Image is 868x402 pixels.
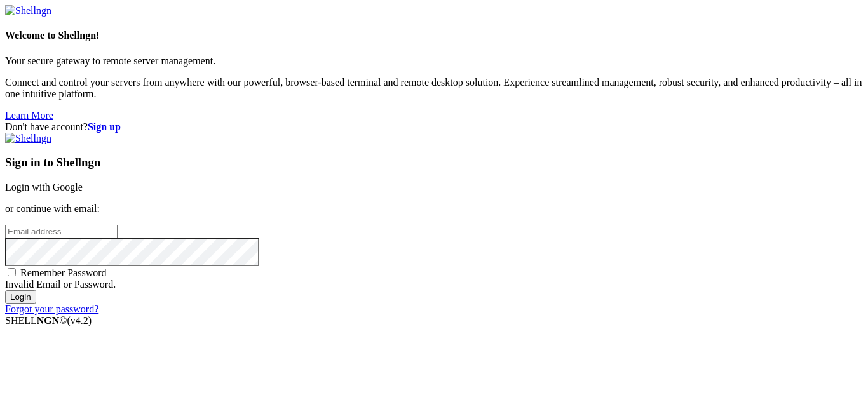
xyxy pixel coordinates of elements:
[5,225,118,238] input: Email address
[5,121,863,133] div: Don't have account?
[5,279,863,290] div: Invalid Email or Password.
[20,267,107,278] span: Remember Password
[88,121,121,132] a: Sign up
[5,182,83,192] a: Login with Google
[5,55,863,67] p: Your secure gateway to remote server management.
[5,110,53,121] a: Learn More
[5,315,92,326] span: SHELL ©
[5,77,863,100] p: Connect and control your servers from anywhere with our powerful, browser-based terminal and remo...
[5,156,863,170] h3: Sign in to Shellngn
[67,315,92,326] span: 4.2.0
[8,268,16,276] input: Remember Password
[37,315,60,326] b: NGN
[5,30,863,41] h4: Welcome to Shellngn!
[5,290,36,304] input: Login
[5,304,98,314] a: Forgot your password?
[5,133,51,144] img: Shellngn
[5,203,863,215] p: or continue with email:
[5,5,51,17] img: Shellngn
